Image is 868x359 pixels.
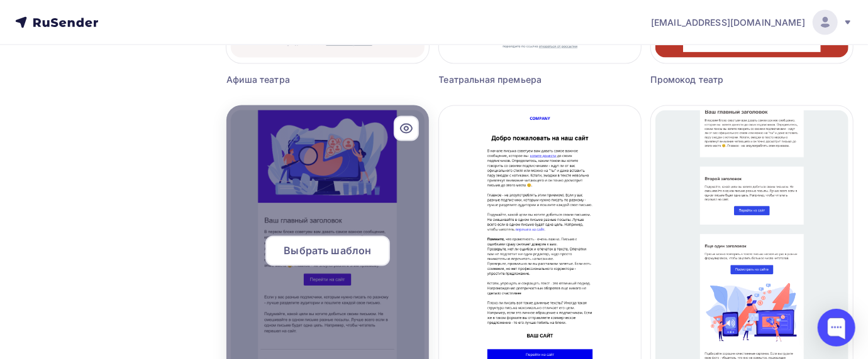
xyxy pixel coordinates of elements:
a: [EMAIL_ADDRESS][DOMAIN_NAME] [651,10,853,35]
div: Афиша театра [226,73,378,86]
span: Выбрать шаблон [284,244,371,259]
div: Театральная премьера [439,73,591,86]
div: Промокод театр [651,73,803,86]
span: [EMAIL_ADDRESS][DOMAIN_NAME] [651,16,805,29]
